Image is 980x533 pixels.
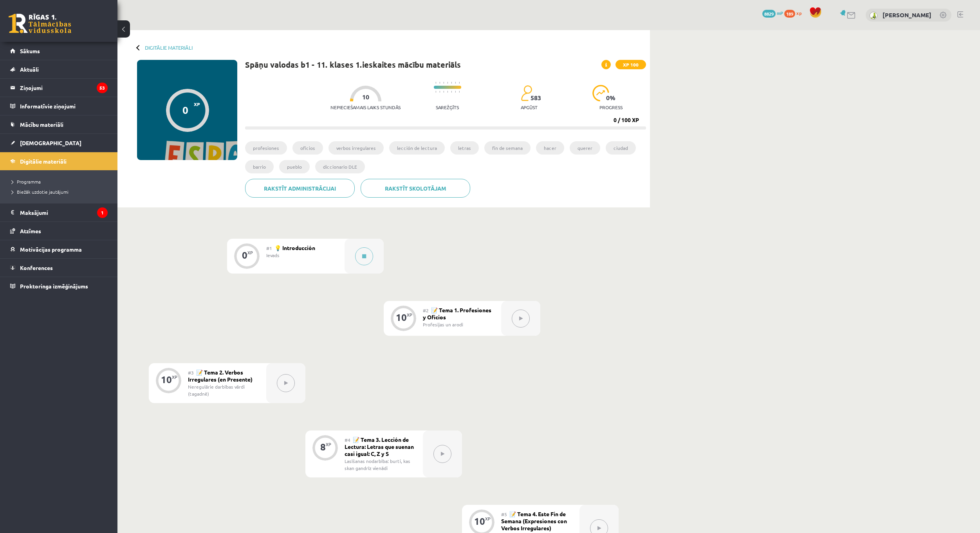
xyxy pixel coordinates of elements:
div: Neregulārie darbības vārdi (tagadnē) [188,383,260,397]
a: Atzīmes [10,222,108,240]
p: Nepieciešamais laiks stundās [330,104,401,110]
a: [PERSON_NAME] [883,11,931,19]
i: 1 [97,207,108,218]
img: icon-short-line-57e1e144782c952c97e751825c79c345078a6d821885a25fce030b3d8c18986b.svg [443,82,444,84]
span: 📝 Tema 3. Lección de Lectura: Letras que suenan casi igual: C, Z y S [345,436,414,457]
img: icon-short-line-57e1e144782c952c97e751825c79c345078a6d821885a25fce030b3d8c18986b.svg [435,82,436,84]
li: diccionario DLE [315,160,365,173]
img: icon-short-line-57e1e144782c952c97e751825c79c345078a6d821885a25fce030b3d8c18986b.svg [447,82,448,84]
li: lección de lectura [389,141,445,155]
a: Mācību materiāli [10,115,108,133]
legend: Informatīvie ziņojumi [20,97,108,115]
img: icon-short-line-57e1e144782c952c97e751825c79c345078a6d821885a25fce030b3d8c18986b.svg [451,82,452,84]
span: Programma [12,178,41,185]
span: #2 [423,307,429,313]
span: 8829 [762,10,776,18]
div: 0 [182,104,188,116]
div: XP [485,517,491,521]
a: Programma [12,178,110,185]
a: Rīgas 1. Tālmācības vidusskola [9,14,71,33]
span: 📝 Tema 1. Profesiones y Oficios [423,306,491,321]
img: icon-short-line-57e1e144782c952c97e751825c79c345078a6d821885a25fce030b3d8c18986b.svg [439,91,440,93]
li: barrio [245,160,274,173]
span: Sākums [20,47,40,54]
legend: Maksājumi [20,203,108,221]
span: Proktoringa izmēģinājums [20,283,88,290]
li: pueblo [279,160,310,173]
img: icon-short-line-57e1e144782c952c97e751825c79c345078a6d821885a25fce030b3d8c18986b.svg [459,82,460,84]
span: #5 [501,511,507,517]
a: Aktuāli [10,60,108,78]
span: XP [194,101,200,107]
span: Aktuāli [20,66,39,73]
span: 💡 Introducción [274,244,315,251]
span: Biežāk uzdotie jautājumi [12,189,69,195]
a: Digitālie materiāli [10,152,108,170]
img: Enno Šēnknehts [870,12,877,20]
a: Ziņojumi53 [10,79,108,97]
img: icon-progress-161ccf0a02000e728c5f80fcf4c31c7af3da0e1684b2b1d7c360e028c24a22f1.svg [592,85,609,101]
img: icon-short-line-57e1e144782c952c97e751825c79c345078a6d821885a25fce030b3d8c18986b.svg [455,82,456,84]
div: 10 [396,314,407,321]
div: 10 [161,376,172,383]
li: oficios [292,141,323,155]
span: 189 [784,10,795,18]
span: xp [796,10,801,16]
li: profesiones [245,141,287,155]
a: Digitālie materiāli [145,45,193,50]
a: Konferences [10,259,108,277]
span: XP 100 [615,60,646,69]
img: icon-short-line-57e1e144782c952c97e751825c79c345078a6d821885a25fce030b3d8c18986b.svg [459,91,460,93]
img: icon-short-line-57e1e144782c952c97e751825c79c345078a6d821885a25fce030b3d8c18986b.svg [451,91,452,93]
li: querer [570,141,600,155]
span: [DEMOGRAPHIC_DATA] [20,139,81,146]
p: Sarežģīts [436,104,459,110]
li: ciudad [606,141,636,155]
span: 10 [362,94,369,101]
a: Rakstīt administrācijai [245,179,355,198]
span: 583 [531,94,541,101]
a: Maksājumi1 [10,203,108,221]
li: verbos irregulares [328,141,384,155]
i: 53 [97,83,108,93]
p: progress [599,104,623,110]
li: hacer [536,141,564,155]
a: Biežāk uzdotie jautājumi [12,188,110,195]
a: 8829 mP [762,10,783,16]
span: #3 [188,369,194,376]
a: 189 xp [784,10,805,16]
li: fin de semana [484,141,531,155]
a: Sākums [10,42,108,60]
span: 0 % [606,94,616,101]
div: XP [407,313,412,317]
p: apgūst [521,104,538,110]
span: Digitālie materiāli [20,158,67,165]
span: Konferences [20,264,53,271]
a: Motivācijas programma [10,240,108,258]
img: icon-short-line-57e1e144782c952c97e751825c79c345078a6d821885a25fce030b3d8c18986b.svg [439,82,440,84]
span: Atzīmes [20,227,41,234]
div: XP [172,375,177,379]
legend: Ziņojumi [20,79,108,97]
div: 8 [320,443,326,450]
span: Motivācijas programma [20,246,82,253]
span: 📝 Tema 2. Verbos Irregulares (en Presente) [188,369,253,383]
span: 📝 Tema 4. Este Fin de Semana (Expresiones con Verbos Irregulares) [501,510,567,531]
img: icon-short-line-57e1e144782c952c97e751825c79c345078a6d821885a25fce030b3d8c18986b.svg [443,91,444,93]
a: [DEMOGRAPHIC_DATA] [10,134,108,152]
img: icon-short-line-57e1e144782c952c97e751825c79c345078a6d821885a25fce030b3d8c18986b.svg [455,91,456,93]
span: #4 [345,437,350,443]
div: 0 [242,252,247,259]
img: icon-short-line-57e1e144782c952c97e751825c79c345078a6d821885a25fce030b3d8c18986b.svg [435,91,436,93]
div: Profesijas un arodi [423,321,495,328]
li: letras [450,141,479,155]
a: Rakstīt skolotājam [361,179,470,198]
img: students-c634bb4e5e11cddfef0936a35e636f08e4e9abd3cc4e673bd6f9a4125e45ecb1.svg [521,85,532,101]
h1: Spāņu valodas b1 - 11. klases 1.ieskaites mācību materiāls [245,60,461,69]
div: Ievads [266,252,339,259]
a: Proktoringa izmēģinājums [10,277,108,295]
div: XP [326,442,331,447]
span: mP [777,10,783,16]
a: Informatīvie ziņojumi [10,97,108,115]
div: Lasīšanas nodarbība: burti, kas skan gandrīz vienādi [345,457,417,472]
